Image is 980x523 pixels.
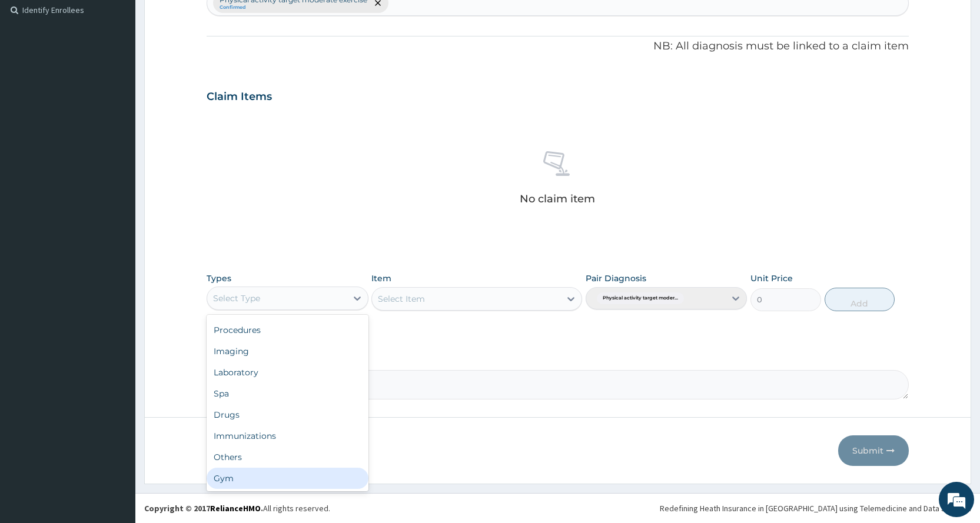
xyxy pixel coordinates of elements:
[207,362,368,383] div: Laboratory
[586,272,646,284] label: Pair Diagnosis
[144,503,263,514] strong: Copyright © 2017 .
[207,91,272,104] h3: Claim Items
[207,383,368,404] div: Spa
[207,39,909,54] p: NB: All diagnosis must be linked to a claim item
[207,425,368,447] div: Immunizations
[61,66,198,81] div: Chat with us now
[207,447,368,468] div: Others
[207,341,368,362] div: Imaging
[838,435,909,466] button: Submit
[207,404,368,425] div: Drugs
[213,292,260,304] div: Select Type
[22,59,48,88] img: d_794563401_company_1708531726252_794563401
[68,148,162,267] span: We're online!
[207,468,368,489] div: Gym
[207,274,231,284] label: Types
[135,493,980,523] footer: All rights reserved.
[210,503,261,514] a: RelianceHMO
[750,272,793,284] label: Unit Price
[6,321,224,362] textarea: Type your message and hit 'Enter'
[520,193,595,205] p: No claim item
[193,6,221,34] div: Minimize live chat window
[207,319,368,341] div: Procedures
[825,288,895,311] button: Add
[207,354,909,364] label: Comment
[371,272,391,284] label: Item
[660,502,971,514] div: Redefining Heath Insurance in [GEOGRAPHIC_DATA] using Telemedicine and Data Science!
